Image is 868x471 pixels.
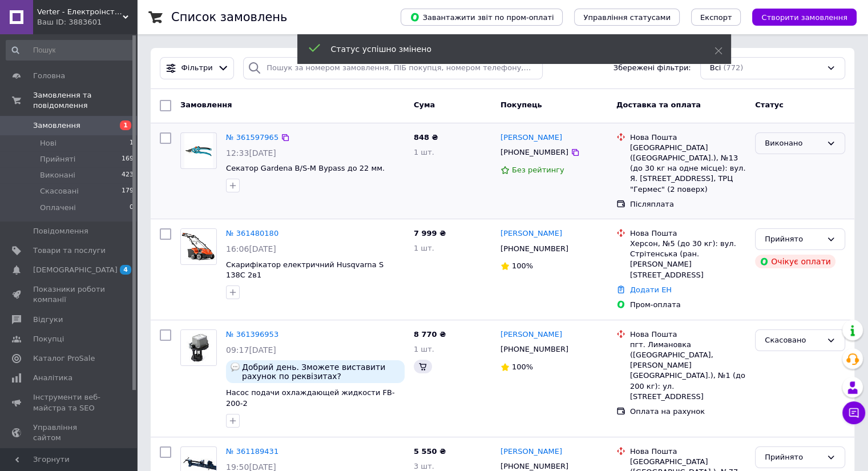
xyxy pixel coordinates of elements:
div: [PHONE_NUMBER] [498,145,571,160]
span: 4 [120,265,131,275]
a: Скарифікатор електричний Husqvarna S 138C 2в1 [226,260,383,280]
span: 1 [130,138,134,148]
span: 8 770 ₴ [414,330,446,339]
span: Прийняті [40,154,75,164]
div: Прийнято [765,234,822,245]
span: Доставка та оплата [616,100,701,109]
span: 179 [122,186,134,196]
span: Інструменти веб-майстра та SEO [33,392,106,413]
span: Фільтри [181,63,213,74]
a: № 361189431 [226,447,278,456]
span: 423 [122,170,134,180]
img: Фото товару [181,330,216,365]
button: Створити замовлення [752,9,857,26]
span: 848 ₴ [414,133,438,142]
input: Пошук за номером замовлення, ПІБ покупця, номером телефону, Email, номером накладної [243,57,543,79]
span: Покупець [500,100,542,109]
span: 09:17[DATE] [226,345,276,355]
a: Фото товару [180,228,217,265]
span: 16:06[DATE] [226,244,276,253]
div: [GEOGRAPHIC_DATA] ([GEOGRAPHIC_DATA].), №13 (до 30 кг на одне місце): вул. Я. [STREET_ADDRESS], Т... [630,143,746,195]
button: Чат з покупцем [842,401,865,424]
span: Збережені фільтри: [613,63,691,74]
div: [PHONE_NUMBER] [498,241,571,256]
input: Пошук [6,40,135,61]
span: Показники роботи компанії [33,284,106,305]
span: Відгуки [33,315,63,325]
span: Управління сайтом [33,422,106,443]
span: Експорт [700,13,732,22]
a: Насос подачи охлаждающей жидкости FB-200-2 [226,388,395,408]
h1: Список замовлень [171,10,287,24]
span: Замовлення [33,120,80,131]
div: Нова Пошта [630,132,746,143]
a: № 361396953 [226,330,278,339]
span: 1 шт. [414,148,434,156]
span: Verter - Електроінструменти та витратні матеріали [37,7,123,17]
span: 100% [512,363,533,371]
img: Фото товару [181,229,216,264]
div: Пром-оплата [630,300,746,310]
span: (772) [723,63,743,72]
span: 1 шт. [414,345,434,353]
div: Скасовано [765,335,822,347]
span: Управління статусами [583,13,671,22]
span: [DEMOGRAPHIC_DATA] [33,265,118,275]
img: :speech_balloon: [231,363,240,372]
div: Статус успішно змінено [331,43,686,55]
a: [PERSON_NAME] [500,228,562,239]
div: [PHONE_NUMBER] [498,342,571,357]
a: [PERSON_NAME] [500,329,562,340]
span: Без рейтингу [512,166,564,174]
img: Фото товару [184,133,213,168]
span: Оплачені [40,203,76,213]
span: Статус [755,100,784,109]
span: 169 [122,154,134,164]
button: Експорт [691,9,741,26]
div: Нова Пошта [630,228,746,239]
span: Головна [33,71,65,81]
span: Покупці [33,334,64,344]
span: 100% [512,261,533,270]
span: 12:33[DATE] [226,148,276,158]
button: Завантажити звіт по пром-оплаті [401,9,563,26]
div: пгт. Лимановка ([GEOGRAPHIC_DATA], [PERSON_NAME][GEOGRAPHIC_DATA].), №1 (до 200 кг): ул. [STREET_... [630,340,746,402]
span: Аналітика [33,373,72,383]
span: 1 шт. [414,244,434,252]
span: Нові [40,138,56,148]
span: Створити замовлення [761,13,847,22]
span: Повідомлення [33,226,88,236]
div: Прийнято [765,452,822,464]
span: Замовлення та повідомлення [33,90,137,111]
div: Нова Пошта [630,446,746,457]
a: [PERSON_NAME] [500,446,562,457]
span: Всі [710,63,721,74]
div: Очікує оплати [755,255,835,268]
span: 3 шт. [414,462,434,470]
div: Виконано [765,138,822,150]
span: Каталог ProSale [33,353,95,364]
span: 5 550 ₴ [414,447,446,456]
span: Cума [414,100,435,109]
div: Нова Пошта [630,329,746,340]
span: 7 999 ₴ [414,229,446,237]
span: 0 [130,203,134,213]
div: Ваш ID: 3883601 [37,17,137,27]
span: Товари та послуги [33,245,106,256]
a: Додати ЕН [630,285,672,294]
a: Секатор Gardena B/S-M Bypass до 22 мм. [226,164,385,172]
span: Завантажити звіт по пром-оплаті [410,12,554,22]
a: Створити замовлення [741,13,857,21]
span: Виконані [40,170,75,180]
a: Фото товару [180,329,217,366]
span: 1 [120,120,131,130]
div: Херсон, №5 (до 30 кг): вул. Стрітенська (ран. [PERSON_NAME][STREET_ADDRESS] [630,239,746,280]
span: Замовлення [180,100,232,109]
span: Скасовані [40,186,79,196]
div: Післяплата [630,199,746,210]
button: Управління статусами [574,9,680,26]
span: Добрий день. Зможете виставити рахунок по реквізитах? [242,363,400,381]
